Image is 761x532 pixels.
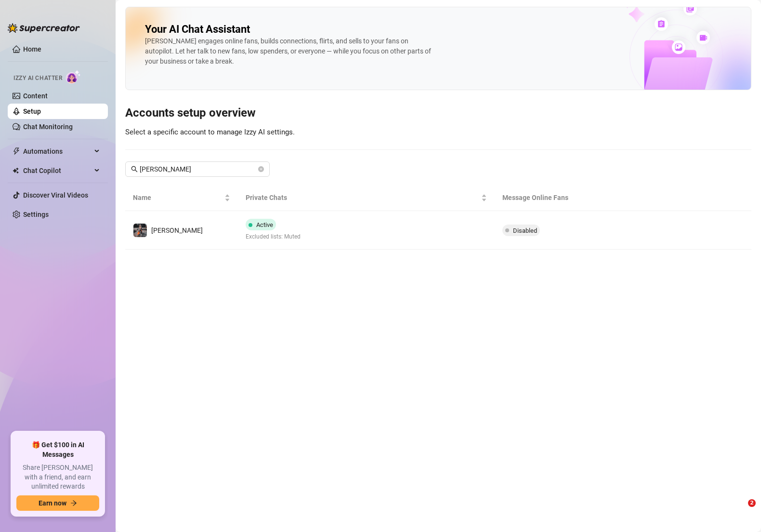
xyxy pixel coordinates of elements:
span: thunderbolt [13,147,20,155]
a: Chat Monitoring [23,123,73,131]
iframe: Intercom live chat [728,499,751,522]
img: Chat Copilot [13,167,19,174]
th: Name [125,185,238,211]
a: Discover Viral Videos [23,191,88,199]
span: Share [PERSON_NAME] with a friend, and earn unlimited rewards [16,463,99,492]
span: arrow-right [70,500,77,506]
img: AI Chatter [66,70,81,84]
div: [PERSON_NAME] engages online fans, builds connections, flirts, and sells to your fans on autopilo... [145,36,434,66]
span: Disabled [513,227,537,234]
a: Setup [23,107,41,115]
span: search [131,166,138,173]
span: Chat Copilot [23,163,92,178]
h2: Your AI Chat Assistant [145,23,250,36]
span: Earn now [39,499,66,507]
th: Message Online Fans [495,185,666,211]
th: Private Chats [238,185,495,211]
span: Excluded lists: Muted [246,232,301,241]
img: Jayme [133,224,147,237]
span: Automations [23,144,92,159]
input: Search account [140,164,256,174]
span: Active [256,221,273,228]
span: 🎁 Get $100 in AI Messages [16,440,99,459]
button: close-circle [258,166,264,172]
span: [PERSON_NAME] [151,226,203,234]
span: 2 [748,499,756,507]
span: Select a specific account to manage Izzy AI settings. [125,128,295,136]
span: Private Chats [246,192,479,203]
span: Izzy AI Chatter [13,74,62,83]
a: Settings [23,211,49,218]
h3: Accounts setup overview [125,106,751,121]
button: Earn nowarrow-right [16,495,99,511]
img: logo-BBDzfeDw.svg [8,23,80,33]
a: Home [23,45,41,53]
a: Content [23,92,48,100]
span: Name [133,192,223,203]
